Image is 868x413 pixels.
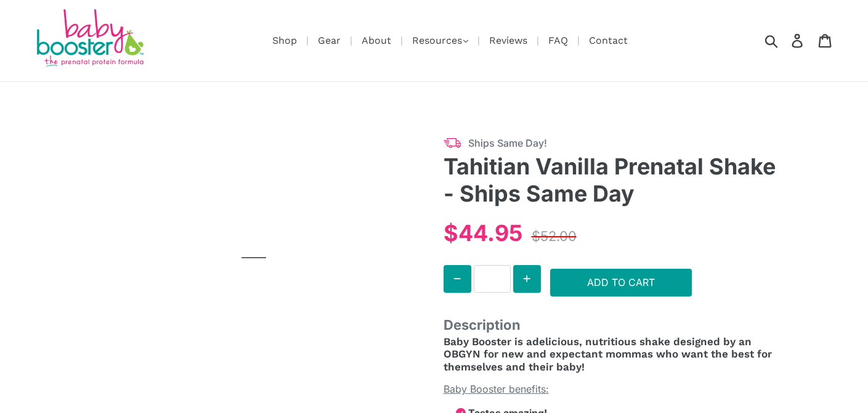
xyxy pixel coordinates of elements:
button: Add to Cart [550,269,692,296]
h4: delicious, nutritious shake designed by an OBGYN for new and expectant mommas who want the best f... [444,335,785,373]
span: Baby Booster benefits: [444,383,549,395]
a: Reviews [483,33,533,48]
h3: Tahitian Vanilla Prenatal Shake - Ships Same Day [444,153,785,206]
button: Resources [406,31,474,50]
a: Gear [312,33,347,48]
input: Quantity for Tahitian Vanilla Prenatal Shake - Ships Same Day [474,265,511,293]
span: Ships Same Day! [468,136,785,150]
span: Description [444,315,785,335]
input: Search [769,27,803,54]
a: About [355,33,397,48]
a: FAQ [542,33,574,48]
span: Add to Cart [587,276,655,288]
button: Increase quantity for Tahitian Vanilla Prenatal Shake - Ships Same Day [513,265,541,293]
span: Baby Booster is a [444,335,532,348]
button: Decrease quantity for Tahitian Vanilla Prenatal Shake - Ships Same Day [444,265,471,293]
a: Contact [583,33,634,48]
div: $44.95 [444,216,522,250]
div: $52.00 [529,223,580,250]
a: Shop [266,33,303,48]
img: Baby Booster Prenatal Protein Supplements [34,9,145,69]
